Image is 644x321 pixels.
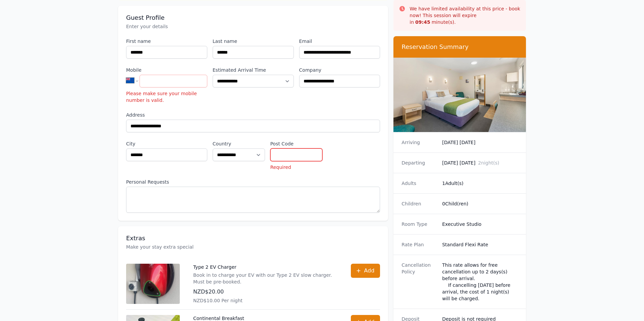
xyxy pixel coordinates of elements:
[299,38,380,45] label: Email
[442,200,518,207] dd: 0 Child(ren)
[364,267,374,275] span: Add
[401,180,437,187] dt: Adults
[193,272,337,285] p: Book in to charge your EV with our Type 2 EV slow charger. Must be pre-booked.
[401,159,437,166] dt: Departing
[126,23,380,30] p: Enter your details
[401,262,437,302] dt: Cancellation Policy
[126,140,207,147] label: City
[401,200,437,207] dt: Children
[299,67,380,73] label: Company
[442,221,518,228] dd: Executive Studio
[401,221,437,228] dt: Room Type
[126,264,180,304] img: Type 2 EV Charger
[442,180,518,187] dd: 1 Adult(s)
[126,244,380,250] p: Make your stay extra special
[478,160,499,166] span: 2 night(s)
[193,264,337,270] p: Type 2 EV Charger
[213,67,294,73] label: Estimated Arrival Time
[193,297,337,304] p: NZD$10.00 Per night
[126,179,380,185] label: Personal Requests
[126,90,207,104] p: Please make sure your mobile number is valid.
[193,288,337,296] p: NZD$20.00
[126,234,380,242] h3: Extras
[213,38,294,45] label: Last name
[442,159,518,166] dd: [DATE] [DATE]
[415,19,430,25] strong: 09 : 45
[401,241,437,248] dt: Rate Plan
[351,264,380,278] button: Add
[270,164,323,171] p: Required
[442,139,518,146] dd: [DATE] [DATE]
[126,67,207,73] label: Mobile
[442,241,518,248] dd: Standard Flexi Rate
[393,58,526,132] img: Executive Studio
[410,5,521,25] p: We have limited availability at this price - book now! This session will expire in minute(s).
[270,140,323,147] label: Post Code
[126,38,207,45] label: First name
[401,43,518,51] h3: Reservation Summary
[126,14,380,22] h3: Guest Profile
[442,262,518,302] div: This rate allows for free cancellation up to 2 days(s) before arrival. If cancelling [DATE] befor...
[213,140,265,147] label: Country
[126,112,380,118] label: Address
[401,139,437,146] dt: Arriving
